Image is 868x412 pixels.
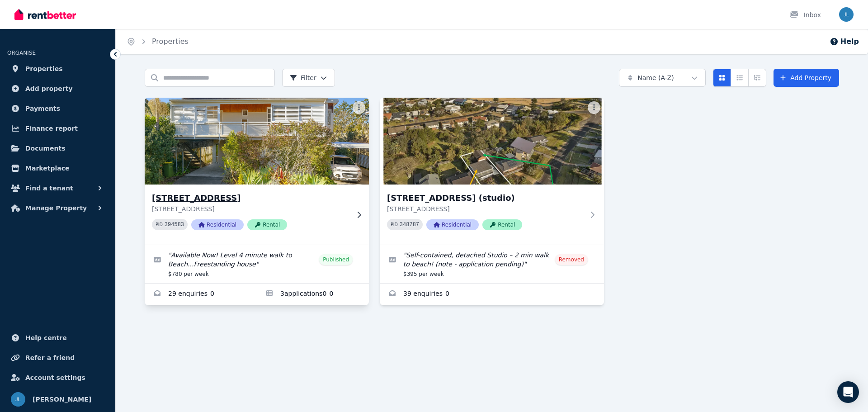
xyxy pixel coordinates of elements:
[152,37,189,46] a: Properties
[353,101,365,114] button: More options
[25,183,73,194] span: Find a tenant
[387,204,584,213] p: [STREET_ADDRESS]
[282,69,335,87] button: Filter
[25,63,63,74] span: Properties
[14,8,76,21] img: RentBetter
[33,394,91,405] span: [PERSON_NAME]
[7,179,108,197] button: Find a tenant
[7,80,108,98] a: Add property
[25,332,67,343] span: Help centre
[7,99,108,118] a: Payments
[588,101,600,114] button: More options
[25,83,73,94] span: Add property
[426,219,479,230] span: Residential
[165,222,184,228] code: 394583
[7,199,108,217] button: Manage Property
[7,50,36,56] span: ORGANISE
[25,123,78,134] span: Finance report
[731,69,749,87] button: Compact list view
[7,369,108,387] a: Account settings
[145,284,257,305] a: Enquiries for 32 Ensenada Rd, Copacabana
[774,69,839,87] a: Add Property
[25,163,69,174] span: Marketplace
[152,204,349,213] p: [STREET_ADDRESS]
[713,69,731,87] button: Card view
[7,329,108,347] a: Help centre
[191,219,244,230] span: Residential
[156,222,163,227] small: PID
[7,159,108,177] a: Marketplace
[839,7,854,22] img: Jacqueline Larratt
[25,352,75,363] span: Refer a friend
[152,192,349,204] h3: [STREET_ADDRESS]
[482,219,522,230] span: Rental
[257,284,369,305] a: Applications for 32 Ensenada Rd, Copacabana
[387,192,584,204] h3: [STREET_ADDRESS] (studio)
[789,10,821,19] div: Inbox
[7,60,108,78] a: Properties
[11,392,25,407] img: Jacqueline Larratt
[830,36,859,47] button: Help
[25,103,60,114] span: Payments
[380,284,604,305] a: Enquiries for 32 Ensenada Road, Copacabana (studio)
[837,381,859,403] div: Open Intercom Messenger
[380,98,604,245] a: 32 Ensenada Road, Copacabana (studio)[STREET_ADDRESS] (studio)[STREET_ADDRESS]PID 348787Residenti...
[25,372,85,383] span: Account settings
[7,119,108,137] a: Finance report
[619,69,706,87] button: Name (A-Z)
[7,139,108,157] a: Documents
[247,219,287,230] span: Rental
[7,349,108,367] a: Refer a friend
[713,69,766,87] div: View options
[637,73,674,82] span: Name (A-Z)
[145,245,369,283] a: Edit listing: Available Now! Level 4 minute walk to Beach...Freestanding house
[139,95,375,187] img: 32 Ensenada Rd, Copacabana
[748,69,766,87] button: Expanded list view
[25,203,87,213] span: Manage Property
[391,222,398,227] small: PID
[25,143,66,154] span: Documents
[380,245,604,283] a: Edit listing: Self-contained, detached Studio – 2 min walk to beach! (note - application pending)
[400,222,419,228] code: 348787
[116,29,199,54] nav: Breadcrumb
[380,98,604,185] img: 32 Ensenada Road, Copacabana (studio)
[290,73,316,82] span: Filter
[145,98,369,245] a: 32 Ensenada Rd, Copacabana[STREET_ADDRESS][STREET_ADDRESS]PID 394583ResidentialRental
